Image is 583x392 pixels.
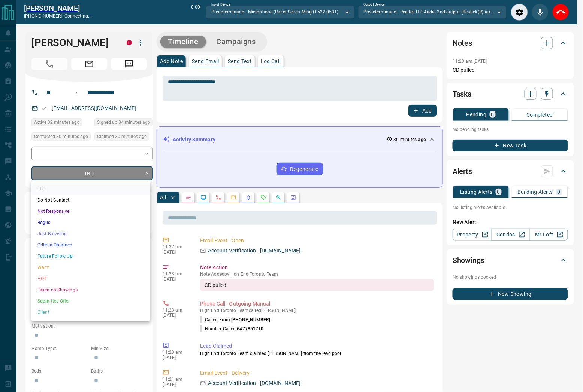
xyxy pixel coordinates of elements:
li: HOT [31,273,150,284]
li: Bogus [31,217,150,228]
li: Just Browsing [31,228,150,239]
li: Not Responsive [31,206,150,217]
li: Submitted Offer [31,295,150,307]
li: Warm [31,262,150,273]
li: Taken on Showings [31,284,150,295]
li: Criteria Obtained [31,239,150,251]
li: Client [31,307,150,318]
li: Do Not Contact [31,195,150,206]
li: Future Follow Up [31,251,150,262]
